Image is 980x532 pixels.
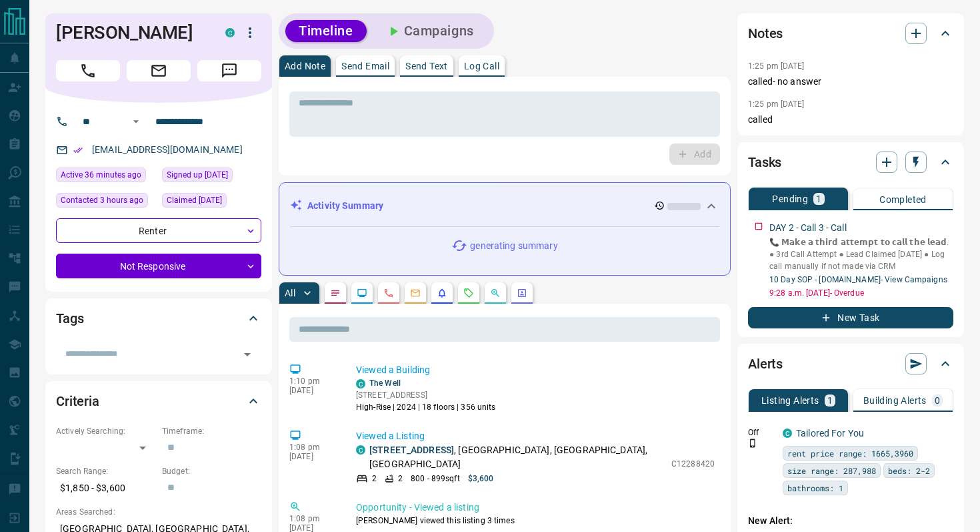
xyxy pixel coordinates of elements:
p: [PERSON_NAME] viewed this listing 3 times [356,515,715,527]
div: Thu Jul 03 2025 [162,193,261,212]
div: Mon Aug 18 2025 [56,193,155,212]
button: Timeline [285,20,367,42]
p: C12288420 [671,458,715,470]
div: Notes [748,17,953,49]
p: Add Note [285,61,325,71]
p: Viewed a Building [356,363,715,377]
p: High-Rise | 2024 | 18 floors | 356 units [356,401,496,413]
p: , [GEOGRAPHIC_DATA], [GEOGRAPHIC_DATA], [GEOGRAPHIC_DATA] [369,443,665,471]
svg: Push Notification Only [748,439,757,448]
span: rent price range: 1665,3960 [787,447,913,460]
p: generating summary [470,239,557,253]
p: DAY 2 - Call 3 - Call [769,221,847,235]
span: Claimed [DATE] [167,194,222,207]
p: [DATE] [289,386,336,395]
a: [EMAIL_ADDRESS][DOMAIN_NAME] [92,144,243,155]
button: New Task [748,307,953,328]
div: Alerts [748,348,953,380]
div: condos.ca [356,379,365,388]
p: 1:08 pm [289,514,336,523]
a: [STREET_ADDRESS] [369,445,454,455]
p: 1:10 pm [289,376,336,386]
p: Actively Searching: [56,425,155,437]
div: condos.ca [225,28,235,37]
p: [DATE] [289,452,336,461]
span: Email [127,60,191,81]
div: Criteria [56,385,261,417]
p: 2 [372,473,377,485]
span: Active 36 minutes ago [61,168,141,182]
h2: Tags [56,308,83,329]
p: 1 [827,396,833,405]
p: Send Email [341,61,389,71]
div: Wed Jul 02 2025 [162,168,261,186]
p: Areas Searched: [56,506,261,518]
div: Renter [56,218,261,243]
a: Tailored For You [796,428,864,439]
p: Listing Alerts [761,396,819,405]
p: New Alert: [748,514,953,528]
svg: Email Verified [73,146,83,155]
p: Viewed a Listing [356,429,715,443]
p: Completed [879,195,927,204]
span: beds: 2-2 [888,464,930,477]
p: 0 [935,396,940,405]
p: Pending [772,194,808,204]
a: 10 Day SOP - [DOMAIN_NAME]- View Campaigns [769,275,947,284]
p: $1,850 - $3,600 [56,477,155,499]
span: Contacted 3 hours ago [61,194,143,207]
span: bathrooms: 1 [787,481,843,495]
p: called [748,113,953,127]
a: The Well [369,378,401,388]
div: condos.ca [356,445,365,455]
h2: Criteria [56,390,99,412]
span: Call [56,60,120,81]
div: Activity Summary [290,194,719,218]
div: Mon Aug 18 2025 [56,168,155,186]
p: 1 [816,194,821,204]
button: Open [238,345,257,364]
p: 1:08 pm [289,443,336,452]
p: Timeframe: [162,425,261,437]
p: $3,600 [468,473,494,485]
p: Building Alerts [863,396,927,405]
div: condos.ca [783,429,792,438]
svg: Listing Alerts [437,288,447,298]
h2: Notes [748,23,783,44]
p: 1:25 pm [DATE] [748,99,805,109]
svg: Agent Actions [517,288,527,298]
div: Tags [56,302,261,334]
svg: Emails [410,288,421,298]
p: Opportunity - Viewed a listing [356,501,715,515]
div: Tasks [748,146,953,178]
p: Activity Summary [307,199,383,213]
p: Log Call [464,61,499,71]
p: 1:25 pm [DATE] [748,61,805,71]
p: called- no answer [748,75,953,89]
p: 800 - 899 sqft [411,473,459,485]
p: 📞 𝗠𝗮𝗸𝗲 𝗮 𝘁𝗵𝗶𝗿𝗱 𝗮𝘁𝘁𝗲𝗺𝗽𝘁 𝘁𝗼 𝗰𝗮𝗹𝗹 𝘁𝗵𝗲 𝗹𝗲𝗮𝗱. ● 3rd Call Attempt ● Lead Claimed [DATE] ● Log call manu... [769,236,953,272]
h1: [PERSON_NAME] [56,22,205,43]
p: Search Range: [56,465,155,477]
span: size range: 287,988 [787,464,876,477]
p: 2 [398,473,403,485]
svg: Lead Browsing Activity [357,288,367,298]
h2: Tasks [748,152,781,173]
button: Open [128,113,144,129]
h2: Alerts [748,353,783,374]
button: Campaigns [372,20,487,42]
div: Not Responsive [56,254,261,278]
p: [STREET_ADDRESS] [356,389,496,401]
p: Send Text [405,61,448,71]
svg: Calls [383,288,394,298]
p: Budget: [162,465,261,477]
span: Signed up [DATE] [167,168,228,182]
p: 9:28 a.m. [DATE] - Overdue [769,287,953,299]
p: All [285,288,295,298]
svg: Notes [330,288,341,298]
p: Off [748,427,775,439]
svg: Opportunities [490,288,501,298]
svg: Requests [463,288,474,298]
span: Message [197,60,261,81]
